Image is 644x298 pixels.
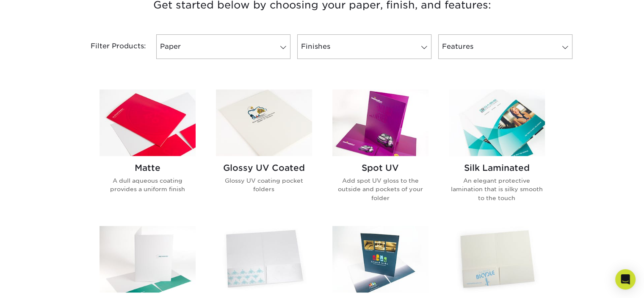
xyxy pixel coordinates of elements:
p: An elegant protective lamination that is silky smooth to the touch [449,176,545,202]
img: 14PT Natural Presentation Folders [449,226,545,292]
img: Spot UV Presentation Folders [332,89,428,156]
p: Glossy UV coating pocket folders [216,176,312,194]
img: 100LB Gloss Cover Presentation Folders [332,226,428,292]
h2: Spot UV [332,163,428,173]
img: Glossy UV Coated Presentation Folders [216,89,312,156]
p: Add spot UV gloss to the outside and pockets of your folder [332,176,428,202]
h2: Silk Laminated [449,163,545,173]
h2: Matte [100,163,196,173]
p: A dull aqueous coating provides a uniform finish [100,176,196,194]
div: Open Intercom Messenger [615,269,636,290]
a: Paper [156,34,290,59]
img: Pearl Metallic Presentation Folders [216,226,312,292]
img: 14PT Uncoated Presentation Folders [100,226,196,292]
a: Glossy UV Coated Presentation Folders Glossy UV Coated Glossy UV coating pocket folders [216,89,312,216]
img: Silk Laminated Presentation Folders [449,89,545,156]
h2: Glossy UV Coated [216,163,312,173]
a: Spot UV Presentation Folders Spot UV Add spot UV gloss to the outside and pockets of your folder [332,89,428,216]
a: Features [438,34,572,59]
a: Finishes [297,34,431,59]
a: Matte Presentation Folders Matte A dull aqueous coating provides a uniform finish [100,89,196,216]
img: Matte Presentation Folders [100,89,196,156]
a: Silk Laminated Presentation Folders Silk Laminated An elegant protective lamination that is silky... [449,89,545,216]
div: Filter Products: [68,34,153,59]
